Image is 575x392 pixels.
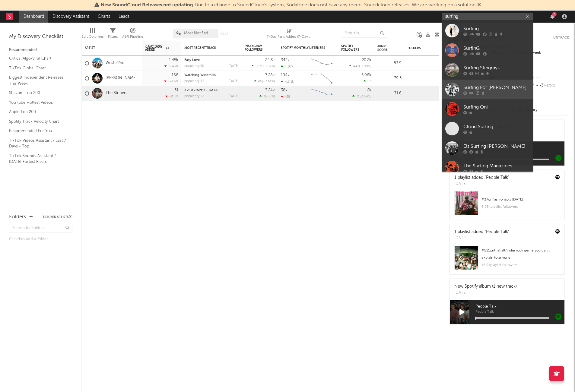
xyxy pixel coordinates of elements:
span: 63 [367,80,371,83]
div: SurfinG [463,45,530,52]
div: -39.6 % [164,79,178,83]
div: 7-Day Fans Added (7-Day Fans Added) [267,26,312,43]
a: Charts [94,11,114,23]
div: Cloud Surfing [463,123,530,130]
button: Tracked Artists(3) [43,216,72,219]
div: 38k [281,88,287,92]
div: 83.9 [377,60,402,67]
div: Filters [108,26,118,43]
div: ( ) [254,79,275,83]
span: -11.4 % [361,95,370,98]
div: [DATE] [229,65,239,68]
a: Recommended For You [9,128,66,134]
div: Surfing For [PERSON_NAME] [463,84,530,91]
div: 7.28k [265,73,275,77]
div: Folders [9,213,26,221]
div: A&R Pipeline [122,26,143,43]
a: The Stripers [106,91,127,96]
div: Surfing Stingrays [463,64,530,71]
div: # 511 on that alt/indie rock genre you can’t explain to anyone [481,247,560,261]
div: 5.96k [361,73,371,77]
div: [DATE] [229,80,239,83]
div: 166 [172,73,178,77]
a: "People Talk" [485,230,509,234]
span: 443 [353,65,359,68]
a: #37onFashionably [DATE]3.65kplaylist followers [450,191,564,220]
span: 31 [356,95,360,98]
div: A&R Pipeline [122,33,143,40]
span: New SoundCloud Releases not updating [101,3,193,8]
span: Dismiss [477,3,481,8]
span: 3 [263,95,265,98]
div: 16.9k playlist followers [481,261,560,269]
div: ( ) [252,64,275,68]
a: Surfing [442,21,533,40]
input: Search for folders... [9,224,72,233]
a: Shazam Top 200 [9,90,66,96]
div: # 37 on Fashionably [DATE] [481,196,560,203]
span: -1.99 % [360,65,370,68]
div: -31.1 % [165,94,178,98]
div: Most Recent Track [184,46,230,50]
span: -175 % [543,84,555,87]
div: [DATE] [454,290,517,296]
div: Click to add a folder. [9,236,72,243]
div: 6 [552,12,557,17]
div: 79.3 [377,75,402,82]
a: #511onthat alt/indie rock genre you can’t explain to anyone16.9kplaylist followers [450,246,564,274]
svg: Chart title [308,71,335,86]
div: My Discovery Checklist [9,33,72,40]
div: [DATE] [454,181,509,187]
div: 1 playlist added [454,229,509,235]
div: Surfing [463,25,530,32]
div: 3.24k [265,88,275,92]
div: 31 [174,88,178,92]
button: Save [221,32,228,36]
div: New Spotify album (1 new track) [454,283,517,290]
div: Spotify Followers [341,44,362,52]
div: 7-Day Fans Added (7-Day Fans Added) [267,33,312,40]
div: 3.65k playlist followers [481,203,560,210]
div: 24.3k [265,58,275,62]
div: Easy Love [184,58,239,62]
span: People Talk [475,310,564,314]
a: YouTube Hottest Videos [9,99,66,106]
div: [DATE] [454,235,509,241]
div: -38 [281,95,290,99]
span: 7-Day Fans Added [145,44,164,52]
a: West 22nd [106,61,125,66]
div: 104k [281,73,290,77]
div: Recommended [9,46,72,54]
div: Watching Windmills [184,74,239,77]
button: Untrack [553,35,569,41]
a: Biggest Independent Releases This Week [9,74,66,87]
svg: Chart title [308,86,335,101]
a: Dashboard [19,11,48,23]
div: Edit Columns [81,26,103,43]
a: Easy Love [184,58,200,62]
div: -13.1k [281,80,294,84]
a: [GEOGRAPHIC_DATA] [184,89,218,92]
a: Critical Algo/Viral Chart [9,55,66,62]
div: Spotify Monthly Listeners [281,46,326,50]
a: TikTok Global Chart [9,65,66,71]
div: Edit Columns [81,33,103,40]
input: Search... [342,29,387,38]
div: Jump Score [377,45,392,52]
div: -3 [529,82,569,90]
svg: Chart title [308,56,335,71]
div: -5.43 % [164,64,178,68]
div: Surfing Oni [463,103,530,111]
div: Els Surfing [PERSON_NAME] [463,143,530,150]
a: Surfing Oni [442,99,533,119]
span: People Talk [475,303,564,310]
span: -50 % [266,95,274,98]
div: 20.2k [362,58,371,62]
div: 71.6 [377,90,402,97]
div: Filters [108,33,118,40]
div: popularity: 37 [184,80,204,83]
div: 2k [367,88,371,92]
a: Surfing Stingrays [442,60,533,80]
a: Spotify Track Velocity Chart [9,118,66,125]
a: SurfinG [442,40,533,60]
